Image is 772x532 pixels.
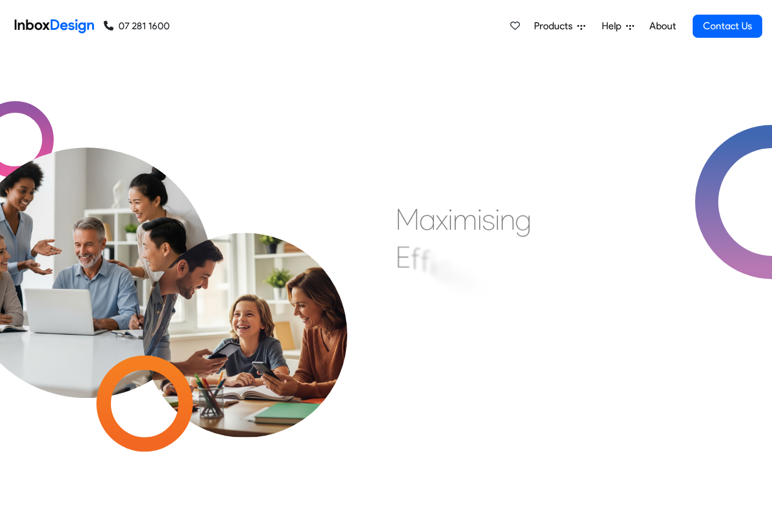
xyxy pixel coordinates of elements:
a: Help [597,14,639,38]
a: About [646,14,679,38]
div: i [450,255,455,291]
div: x [436,201,448,238]
div: m [453,201,477,238]
div: i [477,201,482,238]
div: i [495,201,500,238]
div: E [395,239,411,275]
a: Products [529,14,590,38]
span: Help [602,19,626,34]
div: e [455,260,470,297]
div: n [500,201,515,238]
div: s [482,201,495,238]
img: parents_with_child.png [117,182,373,438]
div: i [448,201,453,238]
div: n [470,266,485,303]
div: f [411,241,420,277]
div: a [419,201,436,238]
div: i [430,246,435,283]
div: t [485,273,494,310]
div: c [435,250,450,286]
a: Contact Us [693,15,762,38]
div: Maximising Efficient & Engagement, Connecting Schools, Families, and Students. [395,201,691,384]
div: f [420,243,430,280]
span: Products [534,19,577,34]
a: 07 281 1600 [104,19,170,34]
div: M [395,201,419,238]
div: g [515,201,532,238]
